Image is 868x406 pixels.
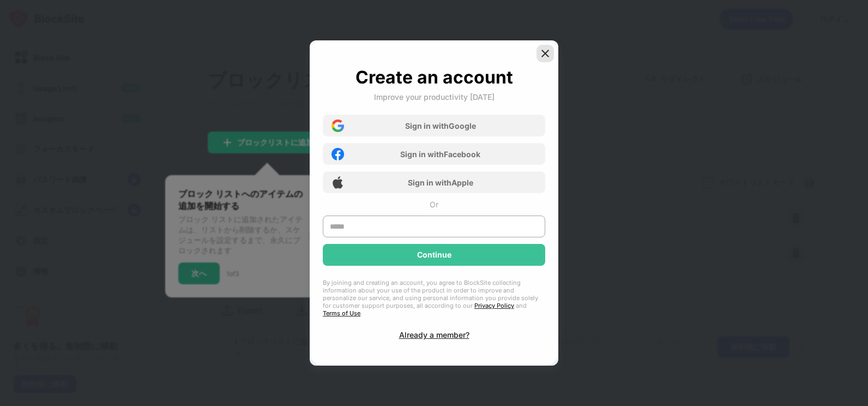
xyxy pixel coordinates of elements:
a: Privacy Policy [474,302,514,309]
div: Create an account [355,67,513,88]
a: Terms of Use [323,309,360,317]
div: Continue [417,250,451,259]
img: facebook-icon.png [331,148,344,160]
div: Or [430,200,438,209]
div: Sign in with Apple [408,178,473,187]
div: Improve your productivity [DATE] [374,92,495,101]
img: google-icon.png [331,120,344,132]
img: apple-icon.png [331,176,344,189]
div: Sign in with Google [405,121,476,130]
div: Already a member? [399,330,469,339]
div: Sign in with Facebook [400,150,480,159]
div: By joining and creating an account, you agree to BlockSite collecting information about your use ... [323,279,545,317]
